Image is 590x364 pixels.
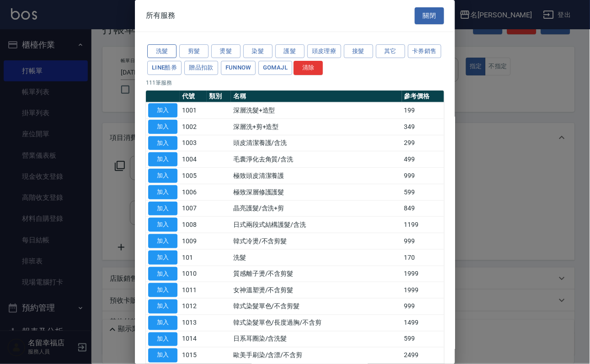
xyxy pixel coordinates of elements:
[402,200,445,217] td: 849
[148,348,177,363] button: 加入
[148,169,177,183] button: 加入
[148,316,177,330] button: 加入
[180,331,207,348] td: 1014
[180,184,207,200] td: 1006
[231,348,402,364] td: 歐美手刷染/含漂/不含剪
[402,135,445,151] td: 299
[307,44,341,59] button: 頭皮理療
[231,102,402,119] td: 深層洗髮+造型
[148,332,177,347] button: 加入
[231,282,402,299] td: 女神溫塑燙/不含剪髮
[148,120,177,134] button: 加入
[231,249,402,266] td: 洗髮
[231,299,402,315] td: 韓式染髮單色/不含剪髮
[231,135,402,151] td: 頭皮清潔養護/含洗
[146,11,175,20] span: 所有服務
[376,44,405,59] button: 其它
[221,61,256,75] button: FUNNOW
[402,299,445,315] td: 999
[231,200,402,217] td: 晶亮護髮/含洗+剪
[180,118,207,135] td: 1002
[231,315,402,331] td: 韓式染髮單色/長度過胸/不含剪
[258,61,292,75] button: GOMAJL
[231,184,402,200] td: 極致深層修護護髮
[148,152,177,166] button: 加入
[180,315,207,331] td: 1013
[146,79,444,87] p: 111 筆服務
[147,61,182,75] button: LINE酷券
[148,136,177,150] button: 加入
[402,249,445,266] td: 170
[180,102,207,119] td: 1001
[147,44,177,59] button: 洗髮
[408,44,442,59] button: 卡券銷售
[231,233,402,250] td: 韓式冷燙/不含剪髮
[180,91,207,102] th: 代號
[402,151,445,168] td: 499
[148,267,177,281] button: 加入
[184,61,218,75] button: 贈品扣款
[402,266,445,282] td: 1999
[180,135,207,151] td: 1003
[402,348,445,364] td: 2499
[231,118,402,135] td: 深層洗+剪+造型
[180,168,207,184] td: 1005
[415,7,444,24] button: 關閉
[231,168,402,184] td: 極致頭皮清潔養護
[180,282,207,299] td: 1011
[148,251,177,265] button: 加入
[294,61,323,75] button: 清除
[402,331,445,348] td: 599
[243,44,273,59] button: 染髮
[344,44,373,59] button: 接髮
[180,200,207,217] td: 1007
[180,299,207,315] td: 1012
[211,44,241,59] button: 燙髮
[402,282,445,299] td: 1999
[231,266,402,282] td: 質感離子燙/不含剪髮
[402,168,445,184] td: 999
[148,202,177,216] button: 加入
[402,102,445,119] td: 199
[402,91,445,102] th: 參考價格
[231,217,402,233] td: 日式兩段式結構護髮/含洗
[402,233,445,250] td: 999
[207,91,231,102] th: 類別
[180,233,207,250] td: 1009
[148,185,177,199] button: 加入
[275,44,305,59] button: 護髮
[402,217,445,233] td: 1199
[402,184,445,200] td: 599
[180,217,207,233] td: 1008
[231,331,402,348] td: 日系耳圈染/含洗髮
[179,44,209,59] button: 剪髮
[402,118,445,135] td: 349
[148,103,177,118] button: 加入
[148,300,177,314] button: 加入
[231,151,402,168] td: 毛囊淨化去角質/含洗
[180,249,207,266] td: 101
[180,266,207,282] td: 1010
[148,218,177,232] button: 加入
[180,348,207,364] td: 1015
[231,91,402,102] th: 名稱
[148,283,177,297] button: 加入
[402,315,445,331] td: 1499
[180,151,207,168] td: 1004
[148,234,177,248] button: 加入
